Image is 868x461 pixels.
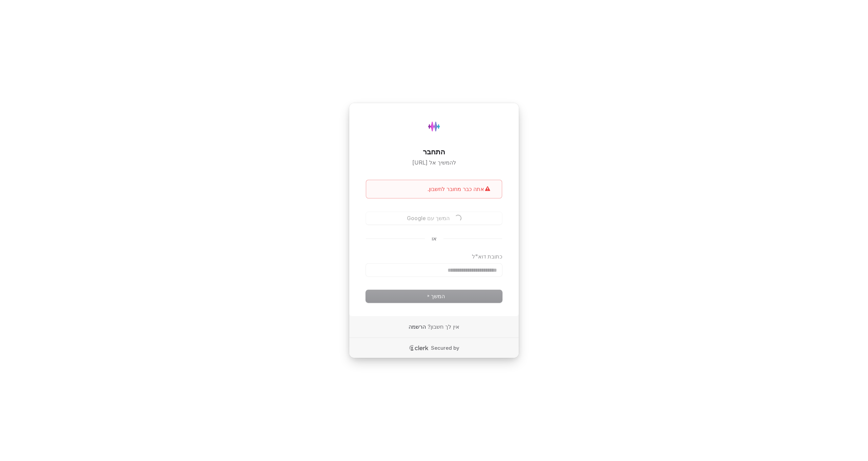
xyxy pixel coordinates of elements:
img: Hydee.ai [424,116,444,137]
h1: התחבר [366,147,502,157]
span: אין לך חשבון? [428,323,459,331]
a: Clerk logo [409,345,429,351]
p: Secured by [431,345,459,351]
p: או [432,235,437,243]
a: הרשמה [409,323,426,331]
p: אתה כבר מחובר לחשבון. [428,185,484,193]
p: להמשיך אל [URL] [366,159,502,167]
